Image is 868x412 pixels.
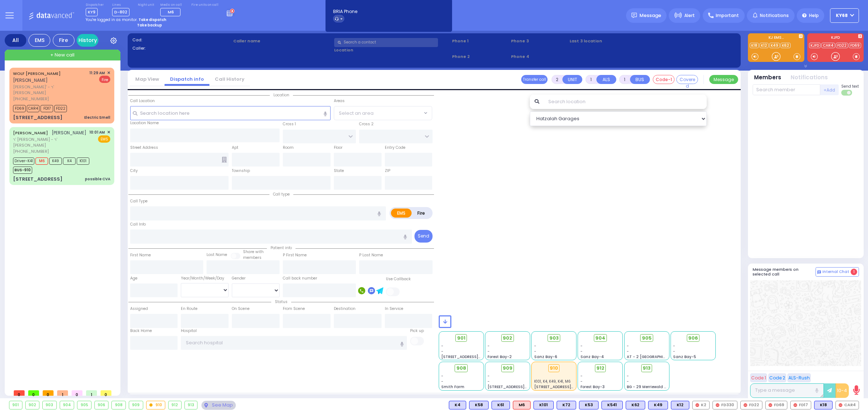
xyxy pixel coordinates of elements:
a: Dispatch info [165,76,209,83]
span: 905 [642,335,652,342]
span: Forest Bay-3 [580,384,605,390]
label: ZIP [385,168,390,174]
span: Sanz Bay-5 [673,354,696,360]
span: Alert [684,12,695,19]
label: Last Name [207,252,227,258]
div: K101 [533,401,554,409]
button: Message [709,75,738,84]
button: ALS [596,75,616,84]
div: EMS [29,34,50,47]
span: FD17 [41,105,53,112]
label: Township [232,168,250,174]
div: 901 [9,401,22,409]
span: 912 [596,365,604,372]
span: BG - 29 Merriewold S. [627,384,667,390]
div: BLS [533,401,554,409]
span: BRIA Phone [333,8,357,15]
div: BLS [601,401,623,409]
div: K61 [492,401,510,409]
label: Dispatcher [86,3,104,7]
span: Driver-K41 [13,157,34,165]
div: 902 [26,401,39,409]
label: Cross 1 [283,121,296,127]
span: AT - 2 [GEOGRAPHIC_DATA] [627,354,680,360]
span: Select an area [339,110,374,117]
small: Share with [243,249,264,255]
label: From Scene [283,306,305,312]
a: FD69 [849,43,861,48]
label: P Last Name [359,252,383,258]
label: Location [334,47,450,53]
div: BLS [671,401,689,409]
label: En Route [181,306,197,312]
label: Hospital [181,328,197,334]
label: Fire [411,209,431,218]
div: K541 [601,401,623,409]
img: red-radio-icon.svg [769,403,772,407]
span: Help [809,12,819,19]
button: Send [414,230,433,243]
div: 913 [185,401,197,409]
span: 0 [28,390,39,396]
span: Call type [269,192,293,197]
span: - [441,349,443,354]
span: - [488,349,490,354]
span: - [488,379,490,384]
label: KJ EMS... [748,36,804,41]
label: Location Name [130,120,159,126]
span: ky68 [836,12,848,19]
div: FD330 [712,401,737,409]
span: FD69 [13,105,26,112]
img: comment-alt.png [817,270,821,274]
div: 903 [43,401,56,409]
a: K18 [750,43,759,48]
img: Logo [29,11,77,20]
label: Call Info [130,222,146,227]
div: 906 [95,401,109,409]
span: Notifications [760,12,789,19]
span: Forest Bay-2 [488,354,512,360]
div: M6 [513,401,531,409]
span: [STREET_ADDRESS][PERSON_NAME] [441,354,510,360]
label: On Scene [232,306,250,312]
label: KJFD [807,36,864,41]
button: UNIT [562,75,582,84]
span: Patient info [267,245,295,251]
span: Fire [99,76,110,83]
div: [STREET_ADDRESS] [13,114,63,121]
button: Transfer call [521,75,548,84]
label: In Service [385,306,403,312]
span: 901 [457,335,465,342]
div: BLS [814,401,833,409]
div: K49 [648,401,668,409]
div: K58 [469,401,489,409]
span: - [627,379,629,384]
a: K62 [780,43,791,48]
span: ✕ [107,70,110,76]
div: 908 [112,401,125,409]
input: Search location here [130,106,331,120]
h5: Message members on selected call [753,267,816,277]
span: K4 [63,157,76,165]
div: BLS [579,401,599,409]
div: 904 [60,401,74,409]
label: Call back number [283,276,317,281]
div: BLS [626,401,645,409]
div: 910 [146,401,165,409]
label: Caller name [233,38,332,44]
div: FD17 [790,401,811,409]
img: red-radio-icon.svg [793,403,797,407]
span: - [580,343,583,349]
a: K49 [769,43,780,48]
label: Call Location [130,98,155,104]
span: - [488,373,490,379]
label: EMS [391,209,412,218]
label: Assigned [130,306,148,312]
span: 913 [643,365,651,372]
div: BLS [449,401,466,409]
span: CAR4 [27,105,39,112]
strong: Take dispatch [139,17,166,22]
a: KJFD [809,43,821,48]
img: red-radio-icon.svg [716,403,719,407]
span: 908 [456,365,466,372]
